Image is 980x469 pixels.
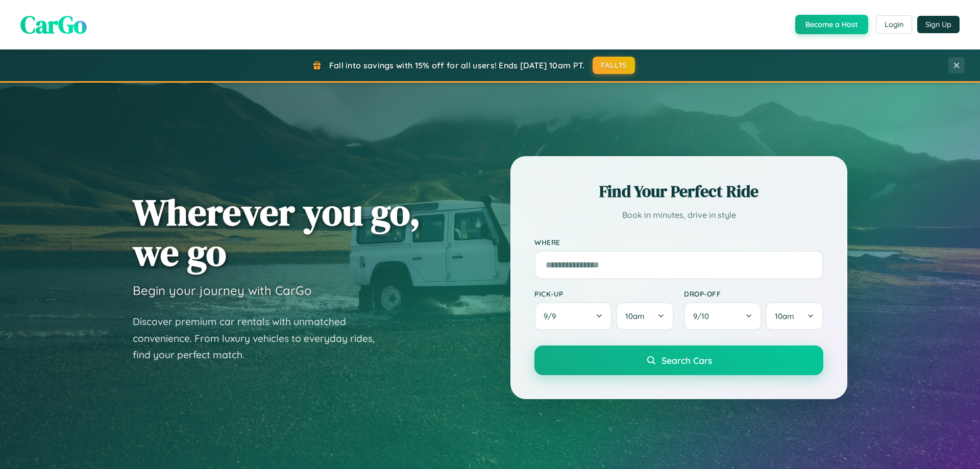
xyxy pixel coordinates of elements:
[766,302,823,330] button: 10am
[20,8,87,41] span: CarGo
[534,238,823,246] label: Where
[133,313,388,363] p: Discover premium car rentals with unmatched convenience. From luxury vehicles to everyday rides, ...
[544,311,561,321] span: 9 / 9
[534,289,674,298] label: Pick-up
[534,208,823,223] p: Book in minutes, drive in style
[534,302,612,330] button: 9/9
[661,355,712,366] span: Search Cars
[593,57,635,74] button: FALL15
[684,289,823,298] label: Drop-off
[534,345,823,375] button: Search Cars
[133,283,312,298] h3: Begin your journey with CarGo
[693,311,714,321] span: 9 / 10
[795,15,868,34] button: Become a Host
[329,60,585,70] span: Fall into savings with 15% off for all users! Ends [DATE] 10am PT.
[534,180,823,203] h2: Find Your Perfect Ride
[625,311,645,321] span: 10am
[684,302,762,330] button: 9/10
[616,302,674,330] button: 10am
[133,192,421,273] h1: Wherever you go, we go
[876,15,912,34] button: Login
[917,16,960,33] button: Sign Up
[775,311,794,321] span: 10am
